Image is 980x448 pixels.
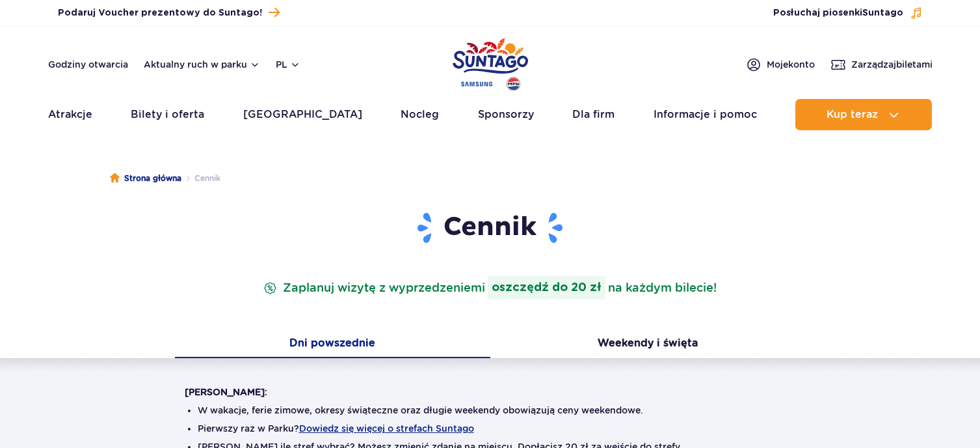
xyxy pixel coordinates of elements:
a: Park of Poland [453,33,528,92]
span: Kup teraz [827,109,878,120]
button: Kup teraz [795,99,932,130]
a: Strona główna [110,172,181,185]
li: Cennik [181,172,220,185]
a: Sponsorzy [478,99,534,130]
a: Zarządzajbiletami [830,57,933,72]
a: Godziny otwarcia [48,58,128,71]
span: Podaruj Voucher prezentowy do Suntago! [58,7,262,20]
span: Posłuchaj piosenki [773,7,903,20]
p: Zaplanuj wizytę z wyprzedzeniem na każdym bilecie! [261,276,719,300]
strong: [PERSON_NAME]: [185,387,267,397]
span: Moje konto [767,58,815,71]
span: Suntago [862,8,903,18]
button: Posłuchaj piosenkiSuntago [773,7,923,20]
strong: oszczędź do 20 zł [488,276,605,300]
li: W wakacje, ferie zimowe, okresy świąteczne oraz długie weekendy obowiązują ceny weekendowe. [198,404,783,417]
a: Dla firm [572,99,615,130]
button: Dni powszednie [175,331,490,358]
button: Aktualny ruch w parku [144,59,260,70]
h1: Cennik [185,211,796,245]
a: Nocleg [401,99,439,130]
span: Zarządzaj biletami [851,58,933,71]
button: pl [276,58,300,71]
button: Dowiedz się więcej o strefach Suntago [299,423,474,434]
a: Podaruj Voucher prezentowy do Suntago! [58,4,280,21]
a: Atrakcje [48,99,92,130]
a: Informacje i pomoc [654,99,757,130]
a: Mojekonto [746,57,815,72]
a: [GEOGRAPHIC_DATA] [243,99,362,130]
a: Bilety i oferta [131,99,204,130]
li: Pierwszy raz w Parku? [198,422,783,435]
button: Weekendy i święta [490,331,806,358]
